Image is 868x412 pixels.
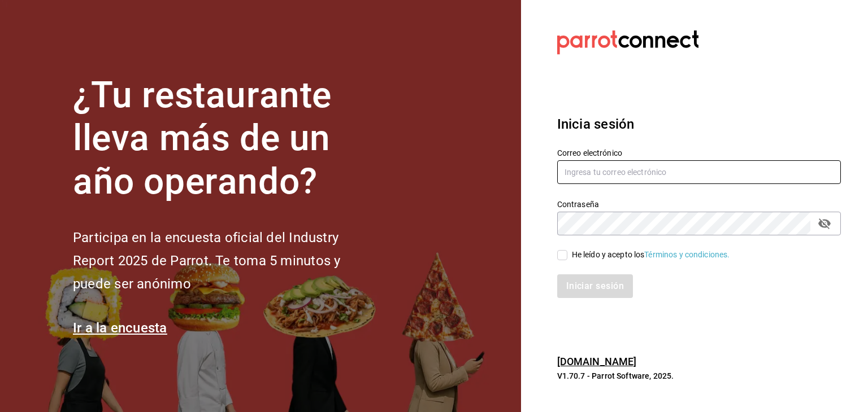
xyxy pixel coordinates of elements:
[815,214,834,233] button: passwordField
[557,356,637,367] a: [DOMAIN_NAME]
[557,114,841,134] h3: Inicia sesión
[572,249,730,261] div: He leído y acepto los
[73,74,378,204] h1: ¿Tu restaurante lleva más de un año operando?
[557,200,841,208] label: Contraseña
[557,148,841,156] label: Correo electrónico
[644,250,730,259] a: Términos y condiciones.
[557,370,841,382] p: V1.70.7 - Parrot Software, 2025.
[73,226,378,295] h2: Participa en la encuesta oficial del Industry Report 2025 de Parrot. Te toma 5 minutos y puede se...
[73,320,167,336] a: Ir a la encuesta
[557,160,841,184] input: Ingresa tu correo electrónico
